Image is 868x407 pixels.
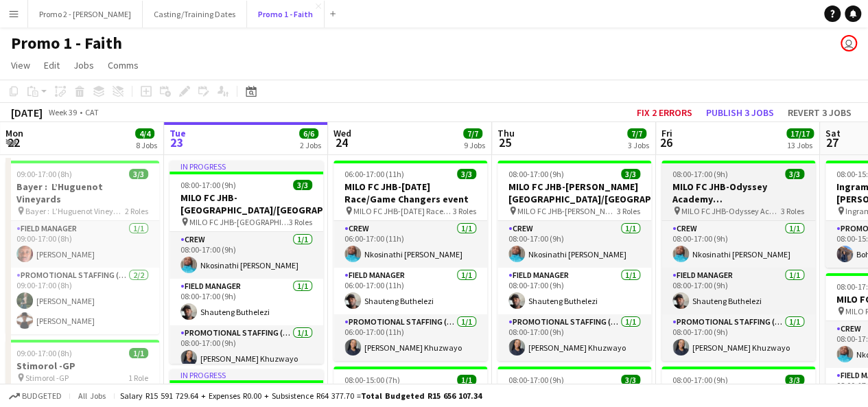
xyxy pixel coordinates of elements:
span: Jobs [73,59,94,71]
span: 3 Roles [617,206,640,216]
app-job-card: In progress08:00-17:00 (9h)3/3MILO FC JHB-[GEOGRAPHIC_DATA]/[GEOGRAPHIC_DATA] MILO FC JHB-[GEOGRA... [169,161,323,364]
div: 13 Jobs [787,140,813,150]
app-card-role: Field Manager1/109:00-17:00 (8h)[PERSON_NAME] [5,221,159,268]
span: 08:00-17:00 (9h) [508,375,564,385]
span: Comms [108,59,139,71]
span: 3/3 [621,375,640,385]
span: MILO FC JHB-[GEOGRAPHIC_DATA]/[GEOGRAPHIC_DATA] [189,217,289,227]
span: 23 [167,135,186,150]
span: 1/1 [129,348,148,358]
span: 06:00-17:00 (11h) [344,169,404,179]
app-job-card: 08:00-17:00 (9h)3/3MILO FC JHB-[PERSON_NAME][GEOGRAPHIC_DATA]/[GEOGRAPHIC_DATA] MILO FC JHB-[PERS... [497,161,651,361]
span: Edit [44,59,60,71]
span: All jobs [75,391,108,401]
span: Thu [497,127,515,139]
app-card-role: Promotional Staffing (Brand Ambassadors)1/106:00-17:00 (11h)[PERSON_NAME] Khuzwayo [333,314,487,361]
a: Jobs [68,56,99,74]
app-job-card: 09:00-17:00 (8h)3/3Bayer : L’Huguenot Vineyards Bayer : L’Huguenot Vineyards2 RolesField Manager1... [5,161,159,334]
div: 8 Jobs [136,140,157,150]
app-card-role: Promotional Staffing (Brand Ambassadors)1/108:00-17:00 (9h)[PERSON_NAME] Khuzwayo [661,314,815,361]
span: MILO FC JHB-[PERSON_NAME][GEOGRAPHIC_DATA]/[GEOGRAPHIC_DATA] [517,206,617,216]
app-card-role: Promotional Staffing (Brand Ambassadors)1/108:00-17:00 (9h)[PERSON_NAME] Khuzwayo [497,314,651,361]
span: 3/3 [129,169,148,179]
app-job-card: 06:00-17:00 (11h)3/3MILO FC JHB-[DATE] Race/Game Changers event MILO FC JHB-[DATE] Race/Game Chan... [333,161,487,361]
span: Total Budgeted R15 656 107.34 [361,391,482,401]
span: MILO FC JHB-[DATE] Race/Game Changers event [353,206,453,216]
span: Week 39 [45,107,80,117]
div: CAT [85,107,99,117]
span: 1 Role [128,373,148,383]
span: Stimorol -GP [25,373,69,383]
app-card-role: Crew1/108:00-17:00 (9h)Nkosinathi [PERSON_NAME] [497,221,651,268]
span: 08:00-17:00 (9h) [672,169,728,179]
span: 3/3 [293,180,312,190]
app-job-card: 08:00-17:00 (9h)3/3MILO FC JHB-Odyssey Academy [GEOGRAPHIC_DATA]/[GEOGRAPHIC_DATA][PERSON_NAME] F... [661,161,815,361]
span: View [11,59,30,71]
span: 08:00-17:00 (9h) [672,375,728,385]
span: 22 [3,135,23,150]
h3: MILO FC JHB-[GEOGRAPHIC_DATA]/[GEOGRAPHIC_DATA] [169,191,323,216]
span: 7/7 [463,128,482,139]
span: 7/7 [627,128,646,139]
span: 6/6 [299,128,318,139]
button: Publish 3 jobs [701,104,779,121]
h3: Stimorol -GP [5,360,159,372]
span: Fri [661,127,672,139]
span: 3/3 [785,375,804,385]
span: 1/1 [457,375,476,385]
span: 2 Roles [125,206,148,216]
span: 25 [495,135,515,150]
span: Wed [333,127,351,139]
span: 24 [331,135,351,150]
span: MILO FC JHB-Odyssey Academy [GEOGRAPHIC_DATA]/[GEOGRAPHIC_DATA][PERSON_NAME] Fun Day [681,206,781,216]
span: 3 Roles [289,217,312,227]
app-card-role: Promotional Staffing (Brand Ambassadors)1/108:00-17:00 (9h)[PERSON_NAME] Khuzwayo [169,325,323,372]
button: Budgeted [7,388,64,404]
span: 27 [823,135,841,150]
h1: Promo 1 - Faith [11,33,122,54]
a: View [5,56,36,74]
app-card-role: Crew1/108:00-17:00 (9h)Nkosinathi [PERSON_NAME] [169,232,323,279]
span: 08:00-17:00 (9h) [508,169,564,179]
span: Sat [825,127,841,139]
div: In progress [169,369,323,380]
div: Salary R15 591 729.64 + Expenses R0.00 + Subsistence R64 377.70 = [120,391,482,401]
div: In progress [169,161,323,172]
span: Bayer : L’Huguenot Vineyards [25,206,125,216]
span: 3/3 [621,169,640,179]
app-card-role: Field Manager1/108:00-17:00 (9h)Shauteng Buthelezi [661,268,815,314]
span: 3 Roles [781,206,804,216]
div: 3 Jobs [628,140,649,150]
div: 9 Jobs [464,140,485,150]
app-card-role: Promotional Staffing (Brand Ambassadors)2/209:00-17:00 (8h)[PERSON_NAME][PERSON_NAME] [5,268,159,334]
app-card-role: Field Manager1/106:00-17:00 (11h)Shauteng Buthelezi [333,268,487,314]
app-card-role: Crew1/106:00-17:00 (11h)Nkosinathi [PERSON_NAME] [333,221,487,268]
div: [DATE] [11,106,43,119]
h3: MILO FC JHB-[PERSON_NAME][GEOGRAPHIC_DATA]/[GEOGRAPHIC_DATA] [497,181,651,205]
button: Promo 1 - Faith [247,1,325,27]
app-card-role: Field Manager1/108:00-17:00 (9h)Shauteng Buthelezi [497,268,651,314]
span: 17/17 [786,128,814,139]
a: Comms [102,56,144,74]
button: Promo 2 - [PERSON_NAME] [28,1,143,27]
span: 3/3 [785,169,804,179]
span: 3 Roles [453,206,476,216]
app-card-role: Field Manager1/108:00-17:00 (9h)Shauteng Buthelezi [169,279,323,325]
app-user-avatar: Tesa Nicolau [841,35,857,51]
h3: Bayer : L’Huguenot Vineyards [5,181,159,205]
button: Revert 3 jobs [782,104,857,121]
button: Casting/Training Dates [143,1,247,27]
span: Mon [5,127,23,139]
span: 4/4 [135,128,154,139]
span: Tue [169,127,186,139]
a: Edit [38,56,65,74]
span: 26 [659,135,672,150]
app-card-role: Crew1/108:00-17:00 (9h)Nkosinathi [PERSON_NAME] [661,221,815,268]
span: 3/3 [457,169,476,179]
span: 08:00-17:00 (9h) [180,180,236,190]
